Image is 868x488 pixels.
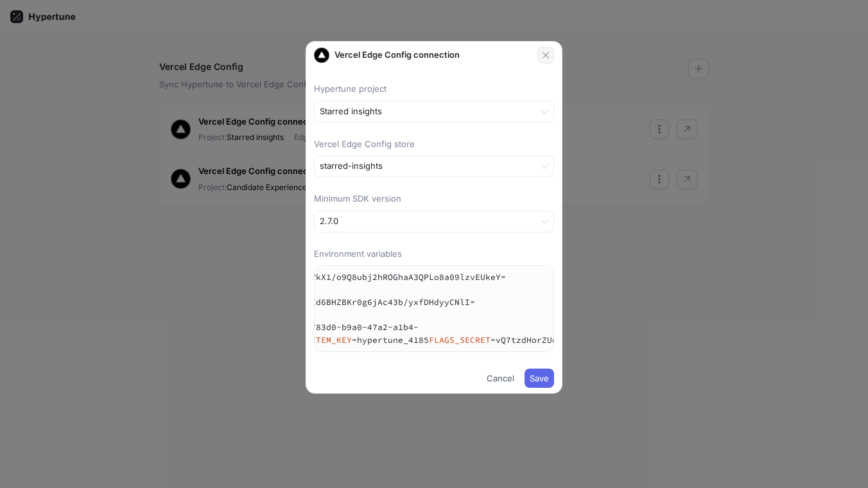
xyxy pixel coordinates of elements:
[314,193,554,205] p: Minimum SDK version
[314,138,554,151] p: Vercel Edge Config store
[128,266,778,351] textarea: NEXT_PUBLIC_HYPERTUNE_TOKEN=U2FsdGVkX1/o9Q8ubj2hROGhaA3QPLo8a09lzvEUkeY= HYPERTUNE_ADMIN_TOKEN=U2...
[314,83,554,96] p: Hypertune project
[525,369,554,388] button: Save
[334,49,460,62] p: Vercel Edge Config connection
[487,374,514,382] span: Cancel
[530,374,549,382] span: Save
[314,248,554,261] p: Environment variables
[482,369,519,388] button: Cancel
